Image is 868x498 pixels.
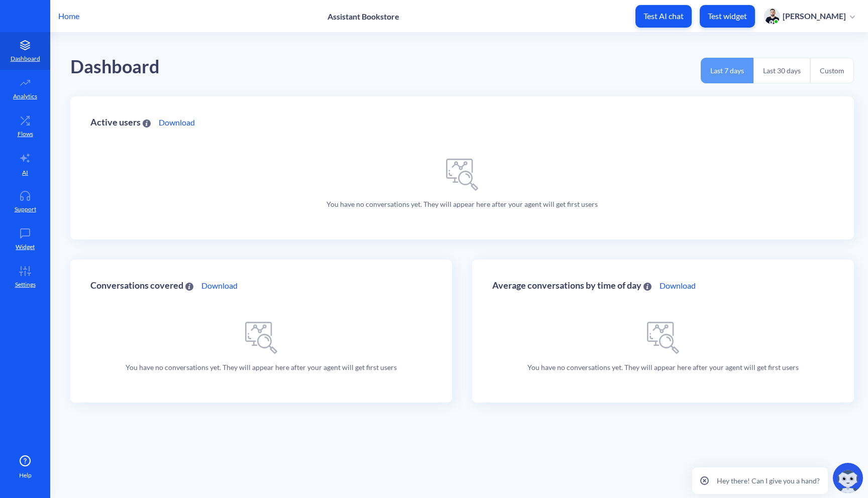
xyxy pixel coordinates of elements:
button: Test AI chat [635,5,692,28]
div: Average conversations by time of day [492,281,652,290]
div: Active users [90,117,151,127]
p: AI [22,168,28,177]
p: You have no conversations yet. They will appear here after your agent will get first users [126,362,397,372]
p: Home [58,10,79,22]
div: Conversations covered [90,281,193,290]
button: user photo[PERSON_NAME] [759,7,860,25]
p: [PERSON_NAME] [783,11,846,22]
p: Assistant Bookstore [328,12,399,21]
button: Test widget [700,5,755,28]
img: user photo [764,8,780,24]
a: Download [660,280,696,292]
img: copilot-icon.svg [833,463,863,493]
p: Settings [15,280,36,289]
p: You have no conversations yet. They will appear here after your agent will get first users [327,199,598,209]
button: Last 7 days [701,58,753,83]
button: Custom [810,58,854,83]
p: Analytics [13,92,37,101]
p: You have no conversations yet. They will appear here after your agent will get first users [527,362,799,372]
p: Hey there! Can I give you a hand? [717,475,820,486]
span: Help [19,471,32,480]
p: Test AI chat [643,11,684,21]
p: Test widget [708,11,747,21]
a: Download [201,280,238,292]
button: Last 30 days [753,58,810,83]
p: Widget [16,242,35,252]
p: Support [15,205,36,214]
a: Download [159,116,195,129]
p: Flows [18,130,33,139]
p: Dashboard [11,54,40,63]
div: Dashboard [70,53,160,81]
